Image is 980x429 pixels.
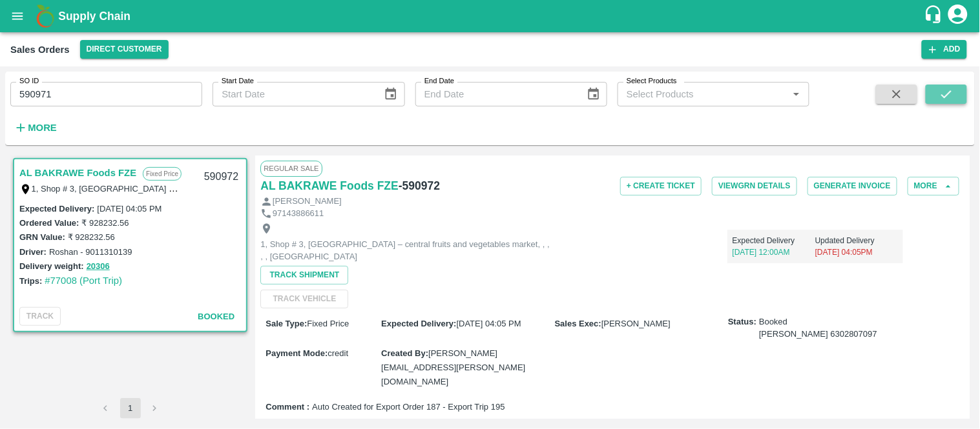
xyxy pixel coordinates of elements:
[266,401,309,414] label: Comment :
[307,319,349,328] span: Fixed Price
[273,195,342,208] p: [PERSON_NAME]
[260,239,551,263] p: 1, Shop # 3, [GEOGRAPHIC_DATA] – central fruits and vegetables market, , , , , [GEOGRAPHIC_DATA]
[457,319,521,328] span: [DATE] 04:05 PM
[381,319,456,328] label: Expected Delivery :
[32,183,420,194] label: 1, Shop # 3, [GEOGRAPHIC_DATA] – central fruits and vegetables market, , , , , [GEOGRAPHIC_DATA]
[712,177,797,195] button: ViewGRN Details
[424,76,454,86] label: End Date
[260,266,348,284] button: Track Shipment
[198,312,235,321] span: Booked
[97,204,162,214] label: [DATE] 04:05 PM
[312,401,505,414] span: Auto Created for Export Order 187 - Export Trip 195
[808,177,897,195] button: Generate Invoice
[260,177,399,195] a: AL BAKRAWE Foods FZE
[58,10,130,23] b: Supply Chain
[620,177,702,195] button: + Create Ticket
[19,165,136,181] a: AL BAKRAWE Foods FZE
[381,348,525,387] span: [PERSON_NAME][EMAIL_ADDRESS][PERSON_NAME][DOMAIN_NAME]
[58,7,924,25] a: Supply Chain
[10,82,202,106] input: Enter SO ID
[581,82,606,106] button: Choose date
[273,208,324,220] p: 97143886611
[733,235,815,246] p: Expected Delivery
[381,348,428,358] label: Created By :
[946,3,970,30] div: account of current user
[120,398,141,419] button: page 1
[19,247,47,257] label: Driver:
[19,276,42,286] label: Trips:
[601,319,671,328] span: [PERSON_NAME]
[10,41,70,58] div: Sales Orders
[788,86,805,103] button: Open
[80,40,169,59] button: Select DC
[28,123,57,133] strong: More
[196,162,246,192] div: 590972
[621,86,784,103] input: Select Products
[399,177,440,195] h6: - 590972
[908,177,959,195] button: More
[260,161,322,176] span: Regular Sale
[555,319,601,328] label: Sales Exec :
[815,235,898,246] p: Updated Delivery
[213,82,373,106] input: Start Date
[924,5,946,28] div: customer-support
[3,1,32,31] button: open drawer
[49,247,132,257] label: Roshan - 9011310139
[45,275,122,286] a: #77008 (Port Trip)
[627,76,677,86] label: Select Products
[415,82,576,106] input: End Date
[81,218,129,228] label: ₹ 928232.56
[728,316,756,328] label: Status:
[19,261,84,271] label: Delivery weight:
[32,3,58,29] img: logo
[87,259,110,274] button: 20306
[19,204,94,214] label: Expected Delivery :
[19,76,39,86] label: SO ID
[759,328,877,341] div: [PERSON_NAME] 6302807097
[19,232,65,242] label: GRN Value:
[68,232,115,242] label: ₹ 928232.56
[328,348,348,358] span: credit
[143,167,182,181] p: Fixed Price
[19,218,79,228] label: Ordered Value:
[379,82,403,106] button: Choose date
[266,348,328,358] label: Payment Mode :
[922,40,967,59] button: Add
[759,316,877,340] span: Booked
[266,319,307,328] label: Sale Type :
[815,246,898,258] p: [DATE] 04:05PM
[222,76,254,86] label: Start Date
[94,398,167,419] nav: pagination navigation
[733,246,815,258] p: [DATE] 12:00AM
[10,117,60,139] button: More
